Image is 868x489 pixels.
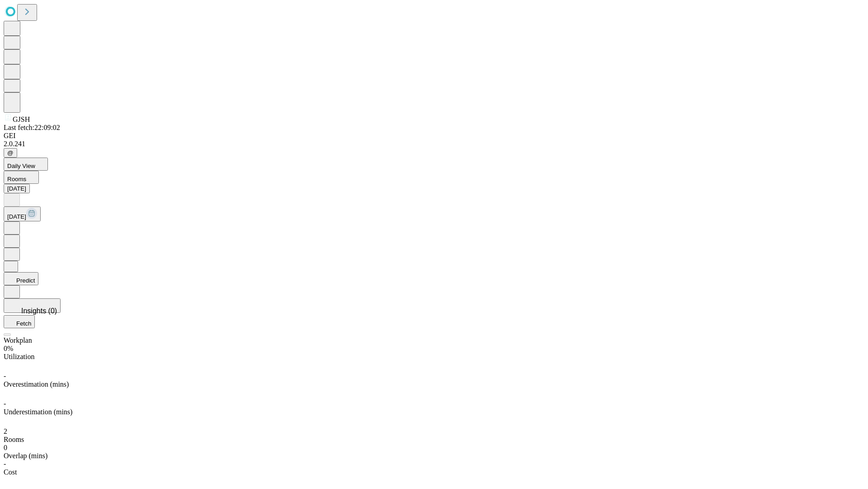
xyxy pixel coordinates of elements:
[4,272,38,285] button: Predict
[4,124,60,131] span: Last fetch: 22:09:02
[7,213,26,220] span: [DATE]
[4,158,48,171] button: Daily View
[4,372,6,380] span: -
[4,184,30,193] button: [DATE]
[4,452,47,460] span: Overlap (mins)
[4,436,24,443] span: Rooms
[7,149,14,156] span: @
[4,140,864,148] div: 2.0.241
[4,408,72,416] span: Underestimation (mins)
[4,345,13,352] span: 0%
[4,206,41,221] button: [DATE]
[4,336,32,344] span: Workplan
[21,307,57,315] span: Insights (0)
[4,132,864,140] div: GEI
[4,298,61,313] button: Insights (0)
[7,176,26,182] span: Rooms
[4,444,7,451] span: 0
[4,148,17,158] button: @
[4,427,7,435] span: 2
[4,353,34,360] span: Utilization
[4,315,35,328] button: Fetch
[4,468,17,476] span: Cost
[4,171,39,184] button: Rooms
[4,400,6,407] span: -
[7,163,35,169] span: Daily View
[4,460,6,468] span: -
[13,115,30,123] span: GJSH
[4,380,69,388] span: Overestimation (mins)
